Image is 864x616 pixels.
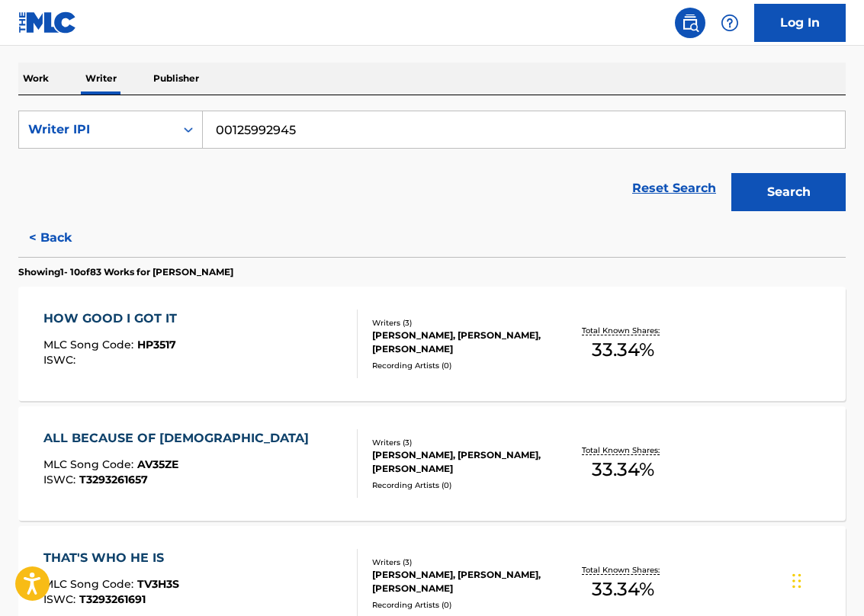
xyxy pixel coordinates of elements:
div: Drag [792,558,801,604]
a: Reset Search [625,172,724,205]
div: ALL BECAUSE OF [DEMOGRAPHIC_DATA] [43,429,316,448]
img: help [721,14,739,32]
a: Log In [754,4,846,42]
div: HOW GOOD I GOT IT [43,310,185,328]
div: Writer IPI [28,120,165,139]
img: MLC Logo [18,11,77,34]
span: 33.34 % [592,336,654,364]
span: HP3517 [137,338,176,351]
img: search [681,14,699,32]
p: Writer [81,63,121,95]
button: < Back [18,219,110,257]
p: Total Known Shares: [582,564,663,576]
span: MLC Song Code : [43,577,137,591]
p: Work [18,63,53,95]
span: 33.34 % [592,456,654,483]
span: 33.34 % [592,576,654,603]
p: Total Known Shares: [582,325,663,336]
div: Writers ( 3 ) [372,317,554,329]
span: T3293261691 [79,592,146,606]
span: MLC Song Code : [43,457,137,471]
div: Help [715,8,745,38]
div: THAT'S WHO HE IS [43,549,179,567]
a: ALL BECAUSE OF [DEMOGRAPHIC_DATA]MLC Song Code:AV35ZEISWC:T3293261657Writers (3)[PERSON_NAME], [P... [18,406,846,521]
span: TV3H3S [137,577,179,591]
p: Showing 1 - 10 of 83 Works for [PERSON_NAME] [18,265,233,279]
span: ISWC : [43,473,79,486]
button: Search [731,173,846,211]
form: Search Form [18,111,846,219]
div: Recording Artists ( 0 ) [372,599,554,611]
span: T3293261657 [79,473,148,486]
a: Public Search [675,8,705,38]
div: [PERSON_NAME], [PERSON_NAME], [PERSON_NAME] [372,329,554,356]
p: Total Known Shares: [582,444,663,456]
span: ISWC : [43,592,79,606]
div: [PERSON_NAME], [PERSON_NAME], [PERSON_NAME] [372,448,554,476]
span: AV35ZE [137,457,178,471]
p: Publisher [149,63,204,95]
div: Writers ( 3 ) [372,437,554,448]
iframe: Chat Widget [788,543,864,616]
div: Recording Artists ( 0 ) [372,480,554,491]
div: Writers ( 3 ) [372,557,554,568]
span: MLC Song Code : [43,338,137,351]
div: [PERSON_NAME], [PERSON_NAME], [PERSON_NAME] [372,568,554,595]
a: HOW GOOD I GOT ITMLC Song Code:HP3517ISWC:Writers (3)[PERSON_NAME], [PERSON_NAME], [PERSON_NAME]R... [18,287,846,401]
div: Recording Artists ( 0 ) [372,360,554,371]
span: ISWC : [43,353,79,367]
